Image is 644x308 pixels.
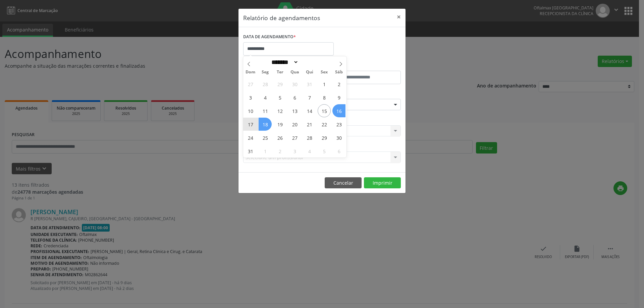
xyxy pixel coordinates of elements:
[273,91,286,104] span: Agosto 5, 2025
[273,118,286,131] span: Agosto 19, 2025
[303,144,316,158] span: Setembro 4, 2025
[259,77,272,90] span: Julho 28, 2025
[288,77,301,90] span: Julho 30, 2025
[332,91,345,104] span: Agosto 9, 2025
[303,104,316,117] span: Agosto 14, 2025
[288,131,301,144] span: Agosto 27, 2025
[259,144,272,158] span: Setembro 1, 2025
[244,91,257,104] span: Agosto 3, 2025
[317,70,332,74] span: Sex
[244,104,257,117] span: Agosto 10, 2025
[318,104,331,117] span: Agosto 15, 2025
[299,59,321,66] input: Year
[273,104,286,117] span: Agosto 12, 2025
[273,77,286,90] span: Julho 29, 2025
[244,144,257,158] span: Agosto 31, 2025
[244,118,257,131] span: Agosto 17, 2025
[318,131,331,144] span: Agosto 29, 2025
[332,104,345,117] span: Agosto 16, 2025
[318,144,331,158] span: Setembro 5, 2025
[243,32,296,42] label: DATA DE AGENDAMENTO
[273,131,286,144] span: Agosto 26, 2025
[244,131,257,144] span: Agosto 24, 2025
[259,104,272,117] span: Agosto 11, 2025
[332,77,345,90] span: Agosto 2, 2025
[303,118,316,131] span: Agosto 21, 2025
[244,77,257,90] span: Julho 27, 2025
[288,104,301,117] span: Agosto 13, 2025
[303,91,316,104] span: Agosto 7, 2025
[259,91,272,104] span: Agosto 4, 2025
[258,70,273,74] span: Seg
[273,70,287,74] span: Ter
[318,118,331,131] span: Agosto 22, 2025
[332,70,346,74] span: Sáb
[273,144,286,158] span: Setembro 2, 2025
[287,70,302,74] span: Qua
[288,91,301,104] span: Agosto 6, 2025
[318,91,331,104] span: Agosto 8, 2025
[259,131,272,144] span: Agosto 25, 2025
[318,77,331,90] span: Agosto 1, 2025
[303,131,316,144] span: Agosto 28, 2025
[269,59,299,66] select: Month
[243,13,320,22] h5: Relatório de agendamentos
[332,118,345,131] span: Agosto 23, 2025
[325,177,362,189] button: Cancelar
[243,70,258,74] span: Dom
[332,144,345,158] span: Setembro 6, 2025
[392,9,406,25] button: Close
[288,144,301,158] span: Setembro 3, 2025
[324,60,401,71] label: ATÉ
[364,177,401,189] button: Imprimir
[302,70,317,74] span: Qui
[303,77,316,90] span: Julho 31, 2025
[288,118,301,131] span: Agosto 20, 2025
[332,131,345,144] span: Agosto 30, 2025
[259,118,272,131] span: Agosto 18, 2025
